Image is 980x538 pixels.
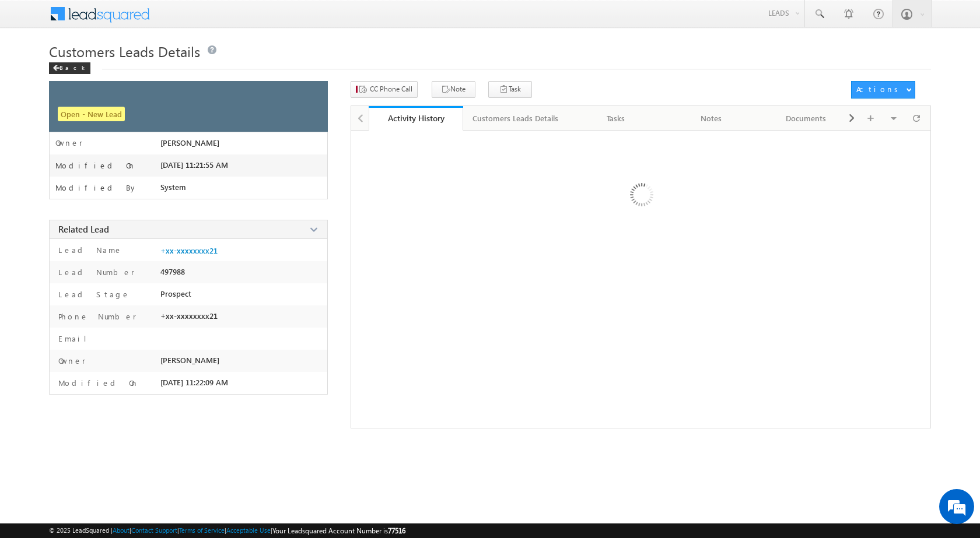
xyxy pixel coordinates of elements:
[463,106,569,131] a: Customers Leads Details
[55,378,139,388] label: Modified On
[55,333,96,344] label: Email
[673,111,748,125] div: Notes
[160,356,219,365] span: [PERSON_NAME]
[58,107,125,121] span: Open - New Lead
[369,106,464,131] a: Activity History
[49,62,90,74] div: Back
[388,526,405,535] span: 77516
[55,289,130,300] label: Lead Stage
[578,111,653,125] div: Tasks
[49,42,200,61] span: Customers Leads Details
[226,526,271,534] a: Acceptable Use
[432,81,475,98] button: Note
[160,160,228,170] span: [DATE] 11:21:55 AM
[160,246,218,255] a: +xx-xxxxxxxx21
[160,378,228,387] span: [DATE] 11:22:09 AM
[856,84,902,94] div: Actions
[377,112,455,124] div: Activity History
[272,526,405,535] span: Your Leadsquared Account Number is
[160,267,185,276] span: 497988
[55,311,136,322] label: Phone Number
[488,81,532,98] button: Task
[58,223,109,235] span: Related Lead
[49,525,405,536] span: © 2025 LeadSquared | | | | |
[759,106,854,131] a: Documents
[473,111,558,125] div: Customers Leads Details
[160,289,191,298] span: Prospect
[768,111,843,125] div: Documents
[370,84,412,94] span: CC Phone Call
[55,183,138,192] label: Modified By
[131,526,177,534] a: Contact Support
[351,81,418,98] button: CC Phone Call
[113,526,129,534] a: About
[160,311,218,321] span: +xx-xxxxxxxx21
[160,182,186,192] span: System
[179,526,225,534] a: Terms of Service
[55,138,83,147] label: Owner
[55,267,135,277] label: Lead Number
[55,161,136,170] label: Modified On
[664,106,759,131] a: Notes
[55,245,123,255] label: Lead Name
[160,138,219,147] span: [PERSON_NAME]
[851,81,915,99] button: Actions
[55,356,86,366] label: Owner
[569,106,664,131] a: Tasks
[580,136,701,257] img: Loading ...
